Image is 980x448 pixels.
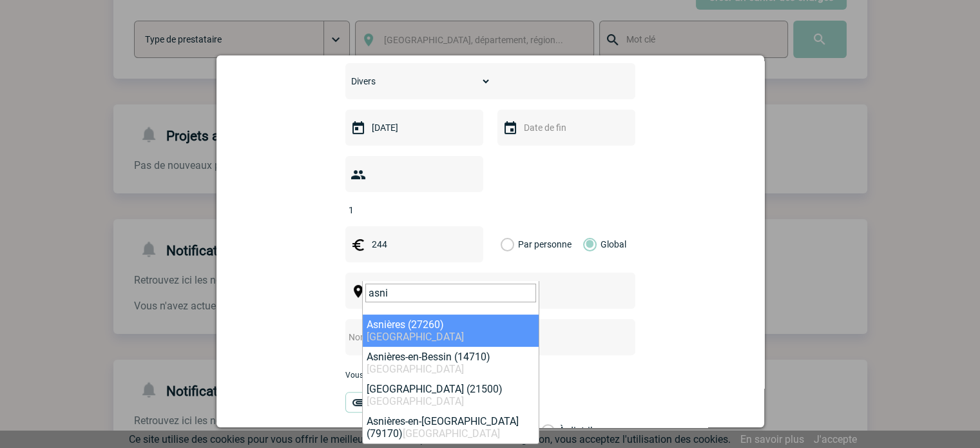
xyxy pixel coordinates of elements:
[363,411,539,443] li: Asnières-en-[GEOGRAPHIC_DATA] (79170)
[541,425,555,438] label: À distribuer
[583,226,591,262] label: Global
[363,347,539,379] li: Asnières-en-Bessin (14710)
[345,371,635,380] p: Vous pouvez ajouter une pièce jointe à votre demande
[369,119,457,136] input: Date de début
[501,226,515,262] label: Par personne
[345,329,601,346] input: Nom de l'événement
[345,202,466,219] input: Nombre de participants
[403,427,500,440] span: [GEOGRAPHIC_DATA]
[367,363,464,375] span: [GEOGRAPHIC_DATA]
[367,331,464,343] span: [GEOGRAPHIC_DATA]
[521,119,610,136] input: Date de fin
[369,236,457,253] input: Budget HT
[367,395,464,407] span: [GEOGRAPHIC_DATA]
[363,379,539,411] li: [GEOGRAPHIC_DATA] (21500)
[363,315,539,347] li: Asnières (27260)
